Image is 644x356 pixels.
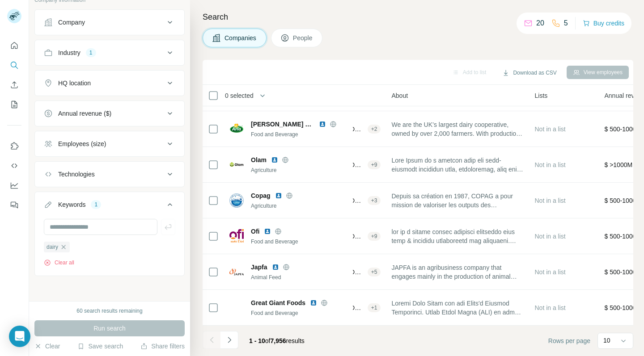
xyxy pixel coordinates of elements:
button: Employees (size) [35,133,184,155]
span: dairy [47,243,58,251]
span: Japfa [251,263,267,272]
div: + 2 [368,125,381,133]
span: $ 500-1000M [604,304,641,311]
button: Feedback [7,197,21,213]
img: Logo of Great Giant Foods [229,301,244,315]
button: Search [7,57,21,73]
div: Technologies [58,170,95,179]
span: Not in a list [534,268,565,276]
div: Food and Beverage [251,309,347,317]
span: Great Giant Foods [251,298,305,307]
div: + 3 [368,197,381,205]
div: Industry [58,48,80,57]
img: LinkedIn logo [271,156,278,163]
div: Food and Beverage [251,130,347,138]
span: Not in a list [534,161,565,168]
div: Keywords [58,200,85,209]
span: Depuis sa création en 1987, COPAG a pour mission de valoriser les outputs des agriculteurs au sei... [391,192,524,209]
span: of [265,337,271,344]
div: Agriculture [251,202,347,210]
span: About [391,91,408,100]
span: Lore Ipsum do s ametcon adip eli sedd-eiusmodt incididun utla, etdoloremag, aliq eni admin ve 74,... [391,156,524,174]
button: Quick start [7,38,21,54]
div: 1 [86,49,96,57]
button: Buy credits [583,17,624,29]
button: My lists [7,96,21,113]
h4: Search [203,11,633,23]
div: 60 search results remaining [76,307,142,315]
img: LinkedIn logo [264,228,271,235]
span: Ofi [251,227,259,236]
span: Companies [225,34,257,42]
span: $ 500-1000M [604,233,641,240]
div: + 1 [368,304,381,312]
span: Not in a list [534,304,565,311]
span: Not in a list [534,197,565,204]
span: 1 - 10 [249,337,265,344]
span: Olam [251,155,267,164]
span: Lists [534,91,547,100]
span: Rows per page [548,336,590,345]
span: $ 500-1000M [604,197,641,204]
span: JAPFA is an agribusiness company that engages mainly in the production of animal feed, poultry br... [391,263,524,281]
img: Logo of Olam [229,158,244,172]
button: Clear [34,342,60,351]
button: Download as CSV [496,66,563,80]
span: 7,956 [271,337,286,344]
span: We are the UK’s largest dairy cooperative, owned by over 2,000 farmers. With production facilitie... [391,120,524,138]
div: + 9 [368,232,381,240]
button: HQ location [35,72,184,94]
span: lor ip d sitame consec adipisci elitseddo eius temp & incididu utlaboreetd mag aliquaeni. Adminim... [391,227,524,245]
button: Use Surfe API [7,158,21,174]
div: 1 [91,201,101,209]
button: Share filters [140,342,185,351]
p: 20 [536,18,544,29]
span: $ 500-1000M [604,126,641,133]
span: Loremi Dolo Sitam con adi Elits'd Eiusmod Temporinci. Utlab Etdol Magna (ALI) en adm venia quisno... [391,299,524,317]
button: Clear all [44,259,74,267]
span: Not in a list [534,126,565,133]
img: LinkedIn logo [319,121,326,128]
span: People [293,34,314,42]
span: Copag [251,191,271,200]
img: LinkedIn logo [272,264,279,271]
div: Agriculture [251,166,347,174]
p: 10 [603,336,610,345]
button: Save search [77,342,123,351]
div: + 9 [368,161,381,169]
span: $ 500-1000M [604,268,641,276]
img: LinkedIn logo [310,299,317,306]
button: Technologies [35,163,184,185]
button: Annual revenue ($) [35,103,184,124]
p: 5 [564,18,568,29]
img: LinkedIn logo [275,192,282,199]
img: Logo of Copag [229,193,244,208]
img: Logo of Japfa [229,265,244,279]
span: results [249,337,305,344]
div: Animal Feed [251,273,347,281]
button: Navigate to next page [220,331,238,349]
span: [PERSON_NAME] Foods UK [251,120,314,129]
img: Logo of Arla Foods UK [229,122,244,136]
div: Food and Beverage [251,238,347,246]
button: Company [35,12,184,33]
span: $ >1000M [604,161,632,168]
button: Industry1 [35,42,184,63]
div: + 5 [368,268,381,276]
div: Annual revenue ($) [58,109,111,118]
span: Not in a list [534,233,565,240]
button: Enrich CSV [7,77,21,93]
span: 0 selected [225,91,254,100]
button: Keywords1 [35,194,184,219]
button: Use Surfe on LinkedIn [7,138,21,154]
div: HQ location [58,79,91,88]
button: Dashboard [7,177,21,193]
div: Employees (size) [58,139,106,148]
div: Open Intercom Messenger [9,326,30,347]
img: Logo of Ofi [229,229,244,243]
div: Company [58,18,85,27]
